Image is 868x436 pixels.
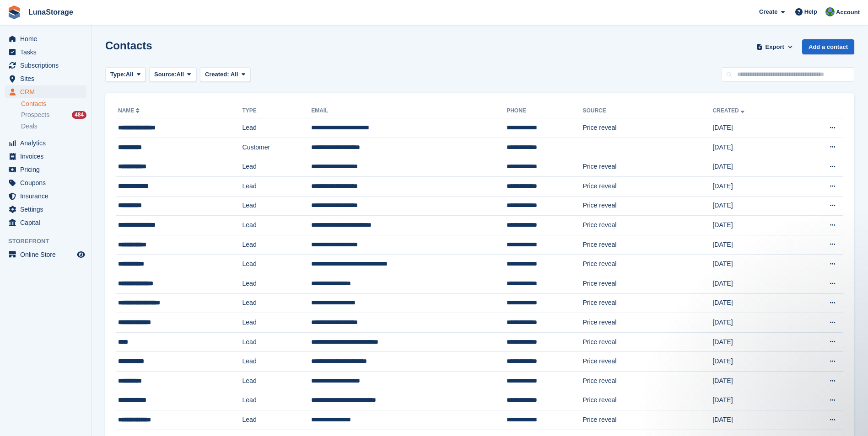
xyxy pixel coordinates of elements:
[20,137,75,149] span: Analytics
[20,59,75,72] span: Subscriptions
[712,216,796,235] td: [DATE]
[177,70,184,79] span: All
[766,43,784,52] span: Export
[20,72,75,85] span: Sites
[243,410,312,430] td: Lead
[582,352,712,372] td: Price reveal
[20,190,75,202] span: Insurance
[243,196,312,216] td: Lead
[5,248,86,261] a: menu
[243,332,312,352] td: Lead
[20,248,75,261] span: Online Store
[20,150,75,163] span: Invoices
[21,110,86,120] a: Prospects 484
[582,176,712,196] td: Price reveal
[836,8,860,17] span: Account
[20,32,75,45] span: Home
[582,391,712,410] td: Price reveal
[712,138,796,157] td: [DATE]
[243,352,312,372] td: Lead
[5,137,86,149] a: menu
[21,122,38,131] span: Deals
[802,39,854,54] a: Add a contact
[21,100,86,108] a: Contacts
[582,235,712,255] td: Price reveal
[712,313,796,333] td: [DATE]
[582,216,712,235] td: Price reveal
[243,104,312,118] th: Type
[5,59,86,72] a: menu
[20,46,75,58] span: Tasks
[20,216,75,229] span: Capital
[311,104,507,118] th: Email
[243,138,312,157] td: Customer
[243,391,312,410] td: Lead
[5,46,86,58] a: menu
[582,196,712,216] td: Price reveal
[5,203,86,216] a: menu
[582,104,712,118] th: Source
[243,371,312,391] td: Lead
[582,313,712,333] td: Price reveal
[5,163,86,176] a: menu
[126,70,134,79] span: All
[105,39,152,52] h1: Contacts
[110,70,126,79] span: Type:
[72,111,86,119] div: 484
[243,255,312,274] td: Lead
[8,237,91,246] span: Storefront
[582,332,712,352] td: Price reveal
[712,391,796,410] td: [DATE]
[243,235,312,255] td: Lead
[582,293,712,313] td: Price reveal
[5,72,86,85] a: menu
[5,216,86,229] a: menu
[712,107,746,114] a: Created
[5,176,86,189] a: menu
[118,107,141,114] a: Name
[582,371,712,391] td: Price reveal
[25,5,77,20] a: LunaStorage
[712,274,796,293] td: [DATE]
[582,410,712,430] td: Price reveal
[243,216,312,235] td: Lead
[582,157,712,177] td: Price reveal
[231,71,238,78] span: All
[5,150,86,163] a: menu
[712,196,796,216] td: [DATE]
[21,122,86,131] a: Deals
[755,39,795,54] button: Export
[825,7,835,16] img: Cathal Vaughan
[200,67,250,82] button: Created: All
[5,85,86,98] a: menu
[105,67,146,82] button: Type: All
[507,104,582,118] th: Phone
[712,352,796,372] td: [DATE]
[712,371,796,391] td: [DATE]
[20,203,75,216] span: Settings
[712,255,796,274] td: [DATE]
[21,111,49,119] span: Prospects
[7,5,21,19] img: stora-icon-8386f47178a22dfd0bd8f6a31ec36ba5ce8667c1dd55bd0f319d3a0aa187defe.svg
[243,313,312,333] td: Lead
[5,190,86,202] a: menu
[20,163,75,176] span: Pricing
[582,274,712,293] td: Price reveal
[759,7,777,16] span: Create
[712,176,796,196] td: [DATE]
[712,235,796,255] td: [DATE]
[804,7,817,16] span: Help
[149,67,196,82] button: Source: All
[712,410,796,430] td: [DATE]
[20,85,75,98] span: CRM
[243,176,312,196] td: Lead
[5,32,86,45] a: menu
[75,249,86,260] a: Preview store
[712,293,796,313] td: [DATE]
[205,71,229,78] span: Created:
[712,157,796,177] td: [DATE]
[243,157,312,177] td: Lead
[243,274,312,293] td: Lead
[154,70,176,79] span: Source:
[582,255,712,274] td: Price reveal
